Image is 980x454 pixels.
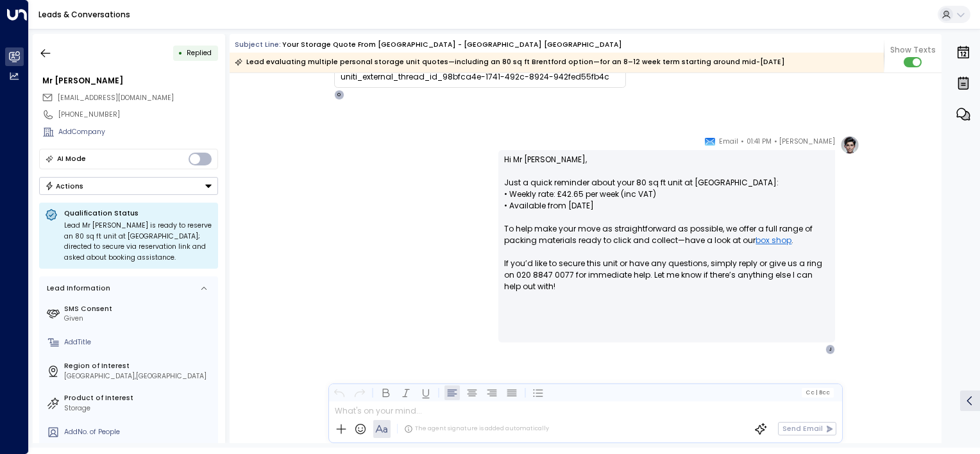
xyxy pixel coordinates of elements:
span: • [774,135,777,148]
div: Button group with a nested menu [39,177,218,195]
span: Show Texts [890,44,936,56]
span: | [815,389,817,396]
div: J [825,344,836,355]
button: Actions [39,177,218,195]
span: Email [719,135,738,148]
a: box shop [756,235,791,246]
label: Product of Interest [64,393,214,403]
span: 01:41 PM [747,135,772,148]
div: Mr [PERSON_NAME] [42,75,218,87]
span: Replied [187,48,212,58]
div: Given [64,314,214,324]
div: AddCompany [58,127,218,137]
div: The agent signature is added automatically [404,425,549,433]
div: Your storage quote from [GEOGRAPHIC_DATA] - [GEOGRAPHIC_DATA] [GEOGRAPHIC_DATA] [282,40,622,50]
div: • [178,44,183,62]
span: • [741,135,744,148]
button: Redo [351,385,367,400]
p: Hi Mr [PERSON_NAME], Just a quick reminder about your 80 sq ft unit at [GEOGRAPHIC_DATA]: • Weekl... [504,154,829,304]
div: AddNo. of People [64,427,214,437]
div: Lead Information [44,283,110,294]
img: profile-logo.png [840,135,859,155]
span: [EMAIL_ADDRESS][DOMAIN_NAME] [58,93,174,103]
span: [PERSON_NAME] [779,135,835,148]
div: [GEOGRAPHIC_DATA],[GEOGRAPHIC_DATA] [64,371,214,382]
label: Region of Interest [64,361,214,371]
label: SMS Consent [64,304,214,314]
div: Lead Mr [PERSON_NAME] is ready to reserve an 80 sq ft unit at [GEOGRAPHIC_DATA]; directed to secu... [64,221,212,263]
div: AI Mode [57,153,86,165]
a: Leads & Conversations [38,9,130,20]
p: Qualification Status [64,208,212,218]
span: jw@test.com [58,93,174,103]
span: Cc Bcc [806,389,830,396]
div: Actions [45,181,84,190]
button: Undo [332,385,347,400]
div: O [334,90,344,100]
div: Lead evaluating multiple personal storage unit quotes—including an 80 sq ft Brentford option—for ... [235,56,785,69]
button: Cc|Bcc [802,388,834,397]
div: AddTitle [64,337,214,348]
div: [PHONE_NUMBER] [58,110,218,120]
span: Subject Line: [235,40,281,49]
div: Storage [64,403,214,414]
